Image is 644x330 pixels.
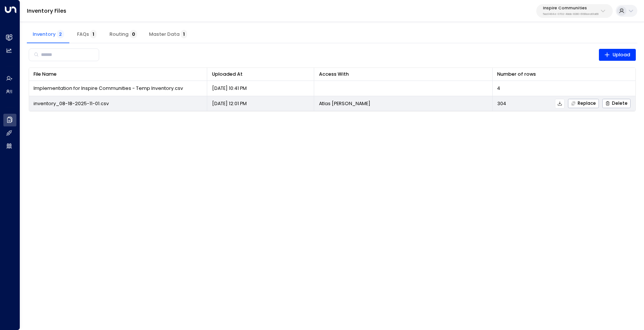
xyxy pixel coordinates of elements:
div: File Name [34,70,202,78]
span: inventory_08-18-2025-11-01.csv [34,100,109,107]
div: File Name [34,70,57,78]
div: Uploaded At [212,70,309,78]
p: Inspire Communities [543,6,599,10]
span: Delete [605,101,628,106]
span: 1 [90,30,97,38]
p: [DATE] 12:01 PM [212,100,247,107]
span: FAQs [77,31,97,37]
span: Master Data [149,31,187,37]
a: Inventory Files [27,7,66,15]
span: 304 [497,100,506,107]
p: 5ac0484e-0702-4bbb-8380-6168aea91a66 [543,13,599,16]
div: Number of rows [497,70,631,78]
p: Atlas [PERSON_NAME] [319,100,370,107]
p: [DATE] 10:41 PM [212,85,247,92]
div: Number of rows [497,70,536,78]
span: 1 [181,30,187,38]
span: Implementation for Inspire Communities - Temp Inventory.csv [34,85,183,92]
button: Upload [599,49,636,61]
span: 4 [497,85,500,92]
span: Upload [604,51,630,59]
span: 2 [57,30,64,38]
div: Access With [319,70,487,78]
span: Inventory [33,31,64,37]
button: Replace [568,99,599,108]
div: Uploaded At [212,70,243,78]
span: Replace [571,101,596,106]
button: Delete [602,99,631,108]
button: Inspire Communities5ac0484e-0702-4bbb-8380-6168aea91a66 [536,4,613,18]
span: 0 [130,30,137,38]
span: Routing [110,31,137,37]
